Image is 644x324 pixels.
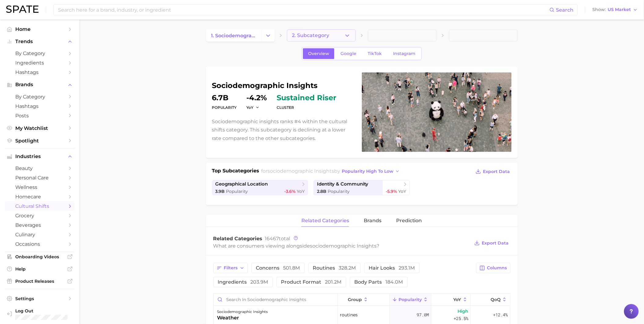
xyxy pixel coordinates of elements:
[217,314,268,322] div: weather
[15,175,64,181] span: personal care
[15,113,64,119] span: Posts
[431,294,471,306] button: YoY
[262,29,275,42] button: Change Category
[386,189,397,194] span: -5.9%
[328,189,350,194] span: Popularity
[317,181,368,187] span: identity & community
[213,242,470,250] div: What are consumers viewing alongside ?
[386,279,403,285] span: 184.0m
[5,252,75,261] a: Onboarding Videos
[399,189,407,194] span: YoY
[256,266,300,271] span: concerns
[483,169,510,174] span: Export Data
[314,180,410,195] a: identity & community2.8b Popularity-5.9% YoY
[313,266,356,271] span: routines
[355,280,403,285] span: body parts
[5,92,75,101] a: by Category
[211,33,256,39] span: 1. sociodemographic insights
[5,24,75,34] a: Home
[348,297,362,302] span: group
[608,8,631,11] span: US Market
[15,103,64,109] span: Hashtags
[487,265,507,271] span: Columns
[5,182,75,192] a: wellness
[5,49,75,58] a: by Category
[15,165,64,171] span: beauty
[5,201,75,211] a: cultural shifts
[325,279,342,285] span: 201.2m
[247,94,267,101] dd: -4.2%
[5,111,75,120] a: Posts
[340,167,402,175] button: popularity high to low
[15,60,64,66] span: Ingredients
[303,48,334,59] a: Overview
[308,51,329,56] span: Overview
[212,94,237,101] dd: 6.7b
[369,266,415,271] span: hair looks
[335,48,362,59] a: Google
[591,6,639,14] button: ShowUS Market
[214,294,337,305] input: Search in sociodemographic insights
[212,82,355,89] h1: sociodemographic insights
[283,265,300,271] span: 501.8m
[5,68,75,77] a: Hashtags
[15,82,64,87] span: Brands
[206,29,262,42] a: 1. sociodemographic insights
[5,37,75,46] button: Trends
[454,315,468,322] span: +25.5%
[593,8,606,11] span: Show
[281,280,342,285] span: product format
[476,263,510,273] button: Columns
[284,189,296,194] span: -3.6%
[474,167,511,176] button: Export Data
[213,263,248,273] button: Filters
[287,29,356,42] button: 2. Subcategory
[224,265,238,271] span: Filters
[556,7,574,13] span: Search
[491,297,501,302] span: QoQ
[261,168,402,174] span: for by
[15,26,64,32] span: Home
[340,311,358,318] span: routines
[390,294,431,306] button: Popularity
[15,308,70,314] span: Log Out
[393,51,415,56] span: Instagram
[15,203,64,209] span: cultural shifts
[5,306,75,322] a: Log out. Currently logged in with e-mail mturne02@kenvue.com.
[15,184,64,190] span: wellness
[212,180,308,195] a: geographical location3.9b Popularity-3.6% YoY
[265,236,290,241] span: total
[417,311,429,318] span: 97.0m
[5,211,75,220] a: grocery
[215,181,268,187] span: geographical location
[226,189,248,194] span: Popularity
[213,236,263,241] span: Related Categories
[5,294,75,303] a: Settings
[342,169,393,174] span: popularity high to low
[5,220,75,230] a: beverages
[301,218,349,223] span: related categories
[473,239,510,247] button: Export Data
[297,189,305,194] span: YoY
[6,6,39,13] img: SPATE
[15,69,64,75] span: Hashtags
[458,307,468,315] span: High
[339,265,356,271] span: 328.2m
[15,39,64,44] span: Trends
[399,297,422,302] span: Popularity
[368,51,382,56] span: TikTok
[15,296,64,301] span: Settings
[215,189,225,194] span: 3.9b
[5,152,75,161] button: Industries
[15,194,64,200] span: homecare
[340,51,356,56] span: Google
[247,105,260,110] button: YoY
[399,265,415,271] span: 293.1m
[247,105,254,110] span: YoY
[15,94,64,100] span: by Category
[218,280,268,285] span: ingredients
[251,279,268,285] span: 203.9m
[15,138,64,144] span: Spotlight
[5,80,75,89] button: Brands
[265,236,279,241] span: 16467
